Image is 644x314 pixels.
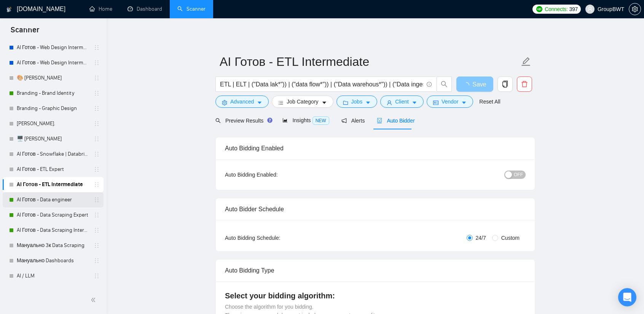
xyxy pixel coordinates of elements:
[17,55,89,70] a: AI Готов - Web Design Intermediate минус Development
[569,5,578,13] span: 397
[225,137,526,159] div: Auto Bidding Enabled
[629,3,641,15] button: setting
[517,77,532,92] button: delete
[17,268,89,284] a: AI / LLM
[94,227,100,233] span: holder
[215,118,270,124] span: Preview Results
[17,147,89,162] a: AI Готов - Snowflake | Databricks
[282,117,329,123] span: Insights
[225,171,325,179] div: Auto Bidding Enabled:
[17,40,89,55] a: AI Готов - Web Design Intermediate минус Developer
[322,100,327,105] span: caret-down
[278,100,284,105] span: bars
[287,97,318,106] span: Job Category
[427,82,432,87] span: info-circle
[17,207,89,223] a: AI Готов - Data Scraping Expert
[336,96,378,108] button: folderJobscaret-down
[629,6,641,12] a: setting
[94,151,100,157] span: holder
[427,96,473,108] button: idcardVendorcaret-down
[17,177,89,192] a: AI Готов - ETL Intermediate
[545,5,567,13] span: Connects:
[456,77,493,92] button: Save
[437,77,452,92] button: search
[442,97,458,106] span: Vendor
[341,118,365,124] span: Alerts
[91,296,98,304] span: double-left
[222,100,227,105] span: setting
[94,75,100,81] span: holder
[365,100,371,105] span: caret-down
[536,6,542,12] img: upwork-logo.png
[17,70,89,86] a: 🎨 [PERSON_NAME]
[498,81,512,88] span: copy
[17,253,89,268] a: Мануально Dashboards
[517,81,532,88] span: delete
[377,118,382,123] span: robot
[215,96,269,108] button: settingAdvancedcaret-down
[412,100,417,105] span: caret-down
[257,100,262,105] span: caret-down
[215,118,221,123] span: search
[17,86,89,101] a: Branding - Brand Identity
[94,182,100,188] span: holder
[17,238,89,253] a: Мануально 3к Data Scraping
[230,97,254,106] span: Advanced
[461,100,467,105] span: caret-down
[17,223,89,238] a: AI Готов - Data Scraping Intermediate
[94,212,100,218] span: holder
[463,82,472,88] span: loading
[94,258,100,264] span: holder
[128,6,162,12] a: dashboardDashboard
[89,6,112,12] a: homeHome
[343,100,348,105] span: folder
[6,3,12,16] img: logo
[479,97,500,106] a: Reset All
[94,242,100,249] span: holder
[17,101,89,116] a: Branding - Graphic Design
[618,288,636,306] div: Open Intercom Messenger
[351,97,363,106] span: Jobs
[17,116,89,131] a: [PERSON_NAME].
[341,118,347,123] span: notification
[17,192,89,207] a: AI Готов - Data engineer
[387,100,392,105] span: user
[17,284,89,299] a: 🗄️ [PERSON_NAME]
[94,60,100,66] span: holder
[94,105,100,112] span: holder
[94,166,100,172] span: holder
[225,260,526,281] div: Auto Bidding Type
[377,118,414,124] span: Auto Bidder
[225,290,526,301] h4: Select your bidding algorithm:
[94,45,100,51] span: holder
[94,90,100,96] span: holder
[220,52,520,71] input: Scanner name...
[497,77,513,92] button: copy
[282,118,288,123] span: area-chart
[94,136,100,142] span: holder
[437,81,451,88] span: search
[177,6,206,12] a: searchScanner
[521,57,531,67] span: edit
[473,234,489,242] span: 24/7
[94,273,100,279] span: holder
[94,121,100,127] span: holder
[5,24,45,40] span: Scanner
[629,6,641,12] span: setting
[17,131,89,147] a: 🖥️ [PERSON_NAME]
[395,97,409,106] span: Client
[225,198,526,220] div: Auto Bidder Schedule
[472,80,486,89] span: Save
[220,80,423,89] input: Search Freelance Jobs...
[587,6,593,12] span: user
[514,171,523,179] span: OFF
[94,197,100,203] span: holder
[498,234,523,242] span: Custom
[380,96,424,108] button: userClientcaret-down
[433,100,438,105] span: idcard
[312,116,329,125] span: NEW
[266,117,273,124] div: Tooltip anchor
[17,162,89,177] a: AI Готов - ETL Expert
[225,234,325,242] div: Auto Bidding Schedule:
[272,96,333,108] button: barsJob Categorycaret-down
